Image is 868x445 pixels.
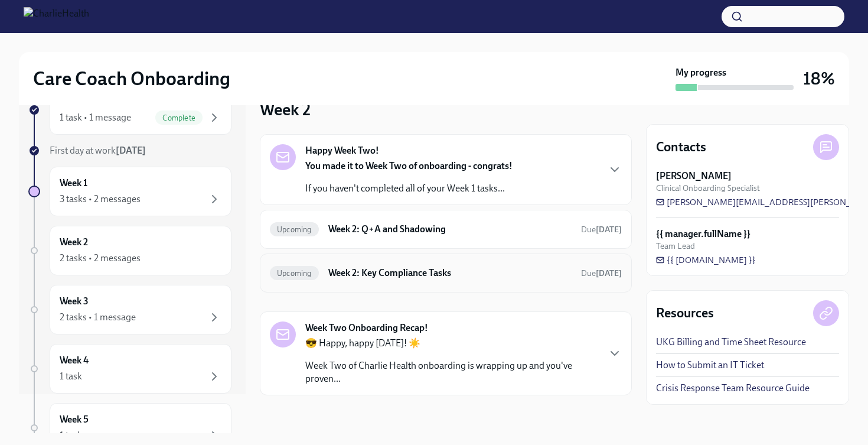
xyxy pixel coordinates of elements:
[60,111,131,124] div: 1 task • 1 message
[305,321,428,334] strong: Week Two Onboarding Recap!
[656,336,806,349] a: UKG Billing and Time Sheet Resource
[28,344,231,394] a: Week 41 task
[305,182,513,195] p: If you haven't completed all of your Week 1 tasks...
[24,7,89,26] img: CharlieHealth
[60,236,88,249] h6: Week 2
[596,268,622,278] strong: [DATE]
[656,138,706,156] h4: Contacts
[656,228,750,241] strong: {{ manager.fullName }}
[656,304,714,322] h4: Resources
[260,99,311,120] h3: Week 2
[581,224,622,235] span: August 25th, 2025 10:00
[60,193,141,206] div: 3 tasks • 2 messages
[656,241,695,252] span: Team Lead
[28,226,231,275] a: Week 22 tasks • 2 messages
[581,225,622,235] span: Due
[28,85,231,135] a: Week -11 task • 1 messageComplete
[656,183,760,194] span: Clinical Onboarding Specialist
[60,252,141,265] div: 2 tasks • 2 messages
[656,170,732,183] strong: [PERSON_NAME]
[28,285,231,334] a: Week 32 tasks • 1 message
[596,225,622,235] strong: [DATE]
[656,254,756,266] a: {{ [DOMAIN_NAME] }}
[50,145,146,156] span: First day at work
[28,167,231,216] a: Week 13 tasks • 2 messages
[60,311,136,324] div: 2 tasks • 1 message
[656,359,764,372] a: How to Submit an IT Ticket
[328,267,572,280] h6: Week 2: Key Compliance Tasks
[305,160,513,171] strong: You made it to Week Two of onboarding - congrats!
[60,354,89,367] h6: Week 4
[60,177,87,190] h6: Week 1
[803,68,835,89] h3: 18%
[270,225,319,234] span: Upcoming
[270,264,622,282] a: UpcomingWeek 2: Key Compliance TasksDue[DATE]
[581,268,622,278] span: Due
[656,382,810,395] a: Crisis Response Team Resource Guide
[305,144,379,157] strong: Happy Week Two!
[33,67,230,90] h2: Care Coach Onboarding
[60,413,89,426] h6: Week 5
[305,337,598,350] p: 😎 Happy, happy [DATE]! ☀️
[676,66,726,79] strong: My progress
[28,144,231,157] a: First day at work[DATE]
[60,370,82,383] div: 1 task
[60,295,89,308] h6: Week 3
[270,269,319,278] span: Upcoming
[60,429,82,442] div: 1 task
[155,113,203,122] span: Complete
[581,268,622,279] span: August 25th, 2025 10:00
[328,223,572,236] h6: Week 2: Q+A and Shadowing
[270,220,622,239] a: UpcomingWeek 2: Q+A and ShadowingDue[DATE]
[305,359,598,385] p: Week Two of Charlie Health onboarding is wrapping up and you've proven...
[116,145,146,156] strong: [DATE]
